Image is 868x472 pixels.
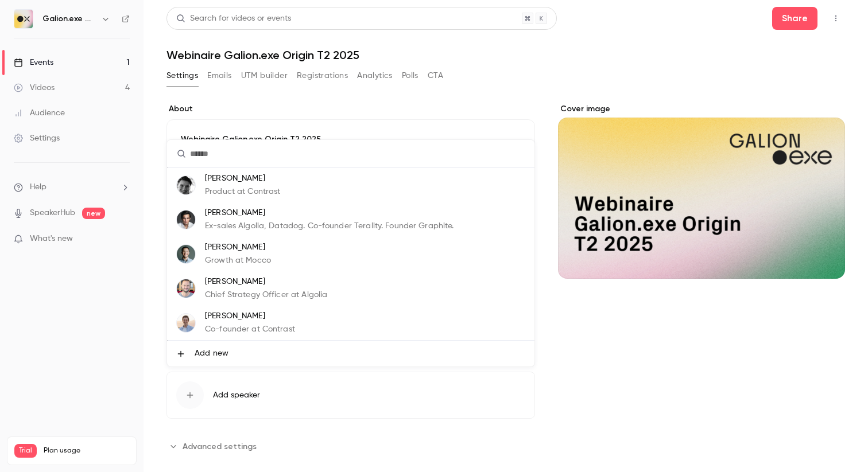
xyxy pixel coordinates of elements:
[177,279,195,298] img: Gaetan Gachet
[205,323,295,336] p: Co-founder at Contrast
[205,220,454,232] p: Ex-sales Algolia, Datadog. Co-founder Terality. Founder Graphite.
[205,255,271,267] p: Growth at Mocco
[205,310,295,322] p: [PERSON_NAME]
[205,207,454,219] p: [PERSON_NAME]
[195,348,228,360] span: Add new
[177,314,195,332] img: Tim Milton
[205,289,327,301] p: Chief Strategy Officer at Algolia
[205,173,281,185] p: [PERSON_NAME]
[177,245,195,263] img: Albert Flores
[205,241,271,253] p: [PERSON_NAME]
[177,176,195,194] img: Luuk de Jonge
[205,186,281,198] p: Product at Contrast
[205,276,327,288] p: [PERSON_NAME]
[177,210,195,229] img: Guillaume Duvaux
